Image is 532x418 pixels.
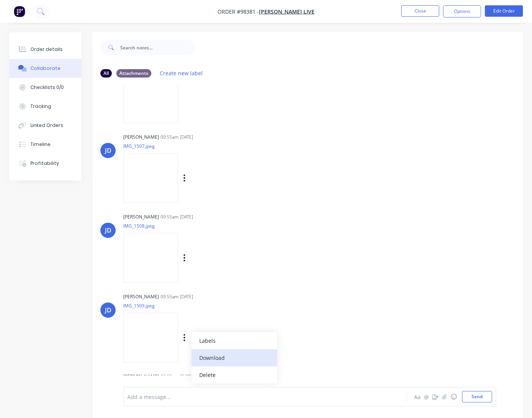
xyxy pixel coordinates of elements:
button: Download [191,349,277,366]
button: Options [443,5,481,17]
p: IMG_1509.jpeg [123,302,263,309]
span: Order #98381 - [218,8,259,15]
div: 09:55am [DATE] [160,134,193,141]
div: Order details [30,46,63,53]
button: Checklists 0/0 [9,78,81,97]
button: @ [422,392,431,401]
button: Create new label [156,68,207,78]
button: Profitability [9,154,81,173]
button: Close [401,5,439,17]
div: [PERSON_NAME] [123,214,159,220]
div: [PERSON_NAME] [123,373,159,380]
div: Attachments [116,69,151,78]
div: Timeline [30,141,51,148]
button: Delete [191,366,277,383]
div: Checklists 0/0 [30,84,64,91]
button: Linked Orders [9,116,81,135]
div: JD [105,146,111,155]
button: Send [462,391,492,402]
button: Timeline [9,135,81,154]
div: All [100,69,112,78]
div: JD [105,306,111,315]
input: Search notes... [120,40,195,55]
div: 09:55am [DATE] [160,373,193,380]
div: 09:55am [DATE] [160,214,193,220]
button: Order details [9,40,81,59]
button: Tracking [9,97,81,116]
div: JD [105,226,111,235]
div: [PERSON_NAME] [123,293,159,300]
div: Linked Orders [30,122,63,129]
button: ☺ [449,392,458,401]
button: Collaborate [9,59,81,78]
div: Profitability [30,160,59,167]
div: Tracking [30,103,51,110]
button: Labels [191,332,277,349]
div: 09:55am [DATE] [160,293,193,300]
p: IMG_1508.jpeg [123,223,263,229]
button: Aa [413,392,422,401]
img: Factory [14,6,25,17]
button: Edit Order [485,5,523,17]
p: IMG_1507.jpeg [123,143,263,149]
div: Collaborate [30,65,60,72]
a: [PERSON_NAME] LIVE [259,8,314,15]
div: [PERSON_NAME] [123,134,159,141]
